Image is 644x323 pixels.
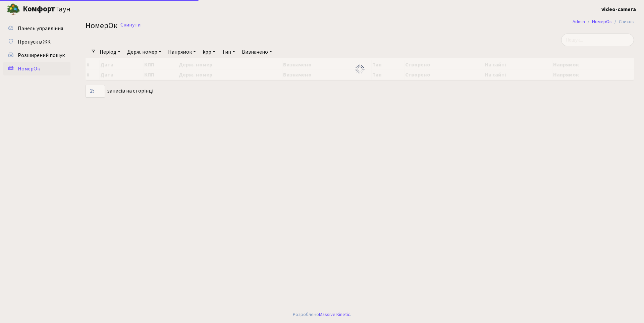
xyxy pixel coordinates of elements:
a: Держ. номер [124,46,164,58]
button: Переключити навігацію [84,4,101,15]
a: Пропуск в ЖК [3,35,70,49]
img: Обробка... [355,64,365,74]
a: Розширений пошук [3,49,70,62]
a: НомерОк [3,62,70,75]
span: НомерОк [18,65,40,72]
a: Massive Kinetic [319,311,350,318]
input: Пошук... [561,34,634,46]
span: Таун [23,4,70,15]
b: Комфорт [23,4,55,14]
a: Період [97,46,123,58]
a: Скинути [120,22,141,28]
a: Панель управління [3,22,70,35]
nav: breadcrumb [562,15,644,29]
label: записів на сторінці [86,85,153,98]
span: Панель управління [18,25,63,32]
select: записів на сторінці [86,85,105,98]
b: video-camera [601,6,636,13]
a: НомерОк [592,18,612,25]
a: Визначено [239,46,275,58]
span: Розширений пошук [18,52,65,59]
img: logo.png [7,3,20,16]
span: Пропуск в ЖК [18,38,51,46]
a: Admin [573,18,585,25]
li: Список [612,18,634,25]
div: Розроблено . [293,311,351,318]
a: kpp [200,46,218,58]
span: НомерОк [86,20,117,32]
a: Тип [219,46,238,58]
a: video-camera [601,5,636,13]
a: Напрямок [165,46,199,58]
